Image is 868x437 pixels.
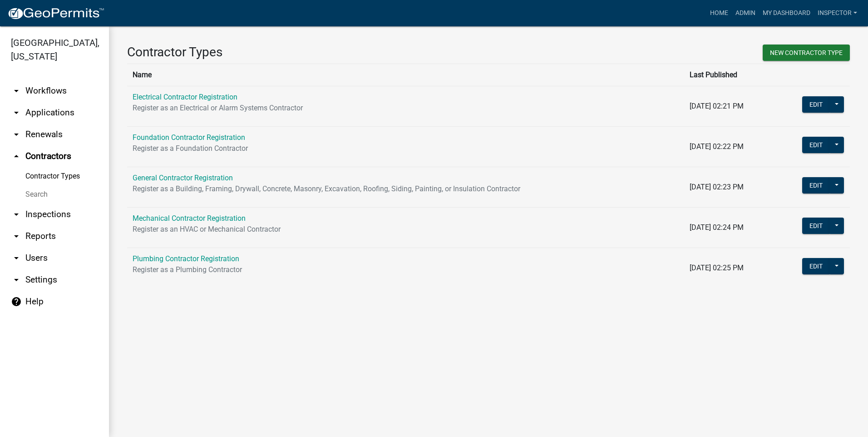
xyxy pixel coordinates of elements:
p: Register as an Electrical or Alarm Systems Contractor [133,103,679,114]
button: Edit [802,96,830,113]
span: [DATE] 02:22 PM [690,142,744,151]
a: General Contractor Registration [133,174,233,182]
i: arrow_drop_down [11,129,22,140]
span: [DATE] 02:21 PM [690,102,744,110]
a: Admin [732,5,759,22]
button: Edit [802,218,830,234]
i: arrow_drop_down [11,231,22,242]
button: New Contractor Type [763,45,850,61]
i: arrow_drop_down [11,107,22,118]
th: Name [127,64,684,86]
i: help [11,296,22,307]
a: Electrical Contractor Registration [133,93,237,101]
h3: Contractor Types [127,45,482,60]
span: [DATE] 02:24 PM [690,223,744,232]
a: Foundation Contractor Registration [133,133,245,142]
i: arrow_drop_down [11,209,22,220]
a: Inspector [814,5,861,22]
i: arrow_drop_up [11,151,22,162]
p: Register as a Building, Framing, Drywall, Concrete, Masonry, Excavation, Roofing, Siding, Paintin... [133,184,679,194]
th: Last Published [684,64,775,86]
p: Register as a Plumbing Contractor [133,264,679,275]
i: arrow_drop_down [11,253,22,263]
a: Home [706,5,732,22]
span: [DATE] 02:25 PM [690,263,744,272]
i: arrow_drop_down [11,85,22,96]
a: Mechanical Contractor Registration [133,214,246,223]
span: [DATE] 02:23 PM [690,183,744,191]
p: Register as an HVAC or Mechanical Contractor [133,224,679,235]
p: Register as a Foundation Contractor [133,143,679,154]
i: arrow_drop_down [11,274,22,285]
button: Edit [802,177,830,194]
a: Plumbing Contractor Registration [133,254,239,263]
button: Edit [802,258,830,274]
a: My Dashboard [759,5,814,22]
button: Edit [802,137,830,153]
